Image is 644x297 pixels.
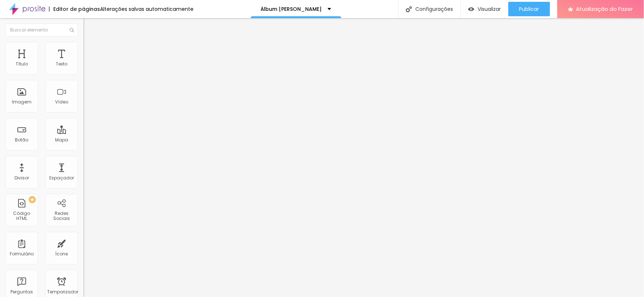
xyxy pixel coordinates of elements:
[55,99,68,105] font: Vídeo
[576,5,633,13] font: Atualização do Fazer
[5,24,78,37] input: Buscar elemento
[49,175,74,181] font: Espaçador
[12,99,32,105] font: Imagem
[13,210,30,221] font: Código HTML
[508,2,550,16] button: Publicar
[478,5,501,13] font: Visualizar
[14,175,29,181] font: Divisor
[53,210,70,221] font: Redes Sociais
[461,2,508,16] button: Visualizar
[70,28,74,32] img: Ícone
[55,137,68,143] font: Mapa
[468,6,474,12] img: view-1.svg
[15,137,29,143] font: Botão
[519,5,539,13] font: Publicar
[53,5,100,13] font: Editor de páginas
[261,5,322,13] font: Álbum [PERSON_NAME]
[11,289,33,295] font: Perguntas
[56,61,67,67] font: Texto
[10,251,34,257] font: Formulário
[406,6,412,12] img: Ícone
[416,5,453,13] font: Configurações
[47,289,78,295] font: Temporizador
[16,61,28,67] font: Título
[100,5,194,13] font: Alterações salvas automaticamente
[55,251,68,257] font: Ícone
